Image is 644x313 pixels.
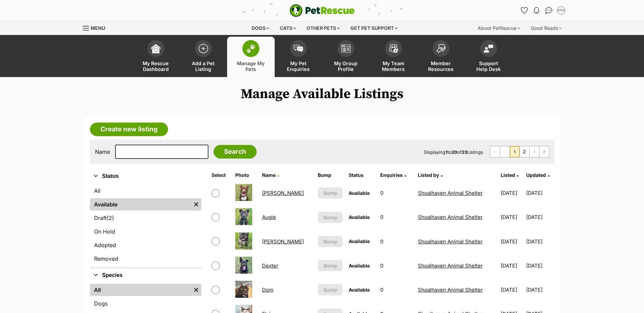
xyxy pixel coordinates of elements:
[519,5,567,16] ul: Account quick links
[501,172,515,178] span: Listed
[318,212,343,223] button: Bump
[473,60,504,72] span: Support Help Desk
[331,60,361,72] span: My Group Profile
[498,205,526,229] td: [DATE]
[262,214,276,220] a: Augie
[520,146,529,157] a: Page 2
[378,254,415,277] td: 0
[318,284,343,295] button: Bump
[418,238,483,245] a: Shoalhaven Animal Shelter
[191,198,201,210] a: Remove filter
[531,5,542,16] button: Notifications
[233,170,259,181] th: Photo
[545,7,552,14] img: chat-41dd97257d64d25036548639549fe6c8038ab92f7586957e7f3b1b290dea8141.svg
[324,189,337,197] span: Bump
[90,253,201,265] a: Removed
[324,214,337,221] span: Bump
[191,284,201,296] a: Remove filter
[498,181,526,205] td: [DATE]
[558,7,565,14] img: Jodie Parnell profile pic
[490,146,549,158] nav: Pagination
[378,60,409,72] span: My Team Members
[90,271,201,280] button: Species
[294,45,303,52] img: pet-enquiries-icon-7e3ad2cf08bfb03b45e93fb7055b45f3efa6380592205ae92323e6603595dc1f.svg
[247,21,274,35] div: Dogs
[141,60,171,72] span: My Rescue Dashboard
[227,37,275,77] a: Manage My Pets
[526,172,546,178] span: Updated
[462,149,467,155] strong: 23
[346,170,377,181] th: Status
[349,263,370,269] span: Available
[346,21,402,35] div: Get pet support
[418,190,483,196] a: Shoalhaven Animal Shelter
[530,146,539,157] a: Next page
[290,4,355,17] img: logo-e224e6f780fb5917bec1dbf3a21bbac754714ae5b6737aabdf751b685950b380.svg
[526,181,554,205] td: [DATE]
[378,181,415,205] td: 0
[90,198,191,210] a: Available
[424,149,483,155] span: Displaying to of Listings
[318,260,343,271] button: Bump
[90,172,201,181] button: Status
[526,254,554,277] td: [DATE]
[526,21,567,35] div: Good Reads
[380,172,406,178] a: Enquiries
[275,21,301,35] div: Cats
[90,183,201,268] div: Status
[262,172,279,178] a: Name
[262,262,278,269] a: Dexter
[90,185,201,197] a: All
[262,190,304,196] a: [PERSON_NAME]
[283,60,314,72] span: My Pet Enquiries
[378,278,415,301] td: 0
[290,4,355,17] a: PetRescue
[501,172,519,178] a: Listed
[473,21,525,35] div: About PetRescue
[436,44,446,53] img: member-resources-icon-8e73f808a243e03378d46382f2149f9095a855e16c252ad45f914b54edf8863c.svg
[132,37,180,77] a: My Rescue Dashboard
[484,44,493,53] img: help-desk-icon-fdf02630f3aa405de69fd3d07c3f3aa587a6932b1a1747fa1d2bba05be0121f9.svg
[510,146,519,157] span: Page 1
[236,60,266,72] span: Manage My Pets
[378,205,415,229] td: 0
[302,21,345,35] div: Other pets
[418,287,483,293] a: Shoalhaven Animal Shelter
[539,146,549,157] a: Last page
[418,172,439,178] span: Listed by
[426,60,456,72] span: Member Resources
[199,44,208,53] img: add-pet-listing-icon-0afa8454b4691262ce3f59096e99ab1cd57d4a30225e0717b998d2c9b9846f56.svg
[498,254,526,277] td: [DATE]
[90,225,201,238] a: On Hold
[318,187,343,199] button: Bump
[418,172,443,178] a: Listed by
[380,172,403,178] span: translation missing: en.admin.listings.index.attributes.enquiries
[544,5,554,16] a: Conversations
[389,44,398,53] img: team-members-icon-5396bd8760b3fe7c0b43da4ab00e1e3bb1a5d9ba89233759b79545d2d3fc5d0d.svg
[275,37,322,77] a: My Pet Enquiries
[526,278,554,301] td: [DATE]
[107,214,114,222] span: (2)
[90,239,201,251] a: Adopted
[500,146,510,157] span: Previous page
[556,5,567,16] button: My account
[180,37,227,77] a: Add a Pet Listing
[526,205,554,229] td: [DATE]
[349,190,370,196] span: Available
[370,37,417,77] a: My Team Members
[151,44,161,53] img: dashboard-icon-eb2f2d2d3e046f16d808141f083e7271f6b2e854fb5c12c21221c1fb7104beca.svg
[90,123,168,136] a: Create new listing
[90,212,201,224] a: Draft
[83,21,110,34] a: Menu
[526,172,550,178] a: Updated
[262,172,276,178] span: Name
[214,145,257,159] input: Search
[341,44,351,53] img: group-profile-icon-3fa3cf56718a62981997c0bc7e787c4b2cf8bcc04b72c1350f741eb67cf2f40e.svg
[318,236,343,247] button: Bump
[322,37,370,77] a: My Group Profile
[324,286,337,293] span: Bump
[418,262,483,269] a: Shoalhaven Animal Shelter
[498,278,526,301] td: [DATE]
[349,238,370,244] span: Available
[418,214,483,220] a: Shoalhaven Animal Shelter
